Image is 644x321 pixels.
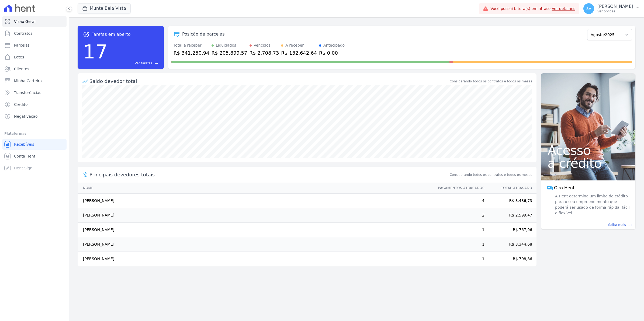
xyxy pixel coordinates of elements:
[554,193,630,216] span: A Hent determina um limite de crédito para o seu empreendimento que poderá ser usado de forma ráp...
[78,183,433,194] th: Nome
[433,183,485,194] th: Pagamentos Atrasados
[548,157,629,170] span: a crédito
[182,31,225,37] div: Posição de parcelas
[597,4,633,9] p: [PERSON_NAME]
[174,49,209,57] div: R$ 341.250,94
[285,43,304,48] div: A receber
[319,49,345,57] div: R$ 0,00
[450,172,532,177] span: Considerando todos os contratos e todos os meses
[552,6,576,11] a: Ver detalhes
[14,153,35,159] span: Conta Hent
[78,237,433,252] td: [PERSON_NAME]
[579,1,644,16] button: SV [PERSON_NAME] Ver opções
[154,61,158,65] span: east
[485,223,536,237] td: R$ 767,96
[433,223,485,237] td: 1
[14,78,42,83] span: Minha Carteira
[548,144,629,157] span: Acesso
[485,194,536,208] td: R$ 3.486,73
[433,252,485,266] td: 1
[554,185,574,191] span: Giro Hent
[78,252,433,266] td: [PERSON_NAME]
[433,208,485,223] td: 2
[174,43,209,48] div: Total a receber
[433,194,485,208] td: 4
[2,151,67,162] a: Conta Hent
[110,61,158,66] a: Ver tarefas east
[485,183,536,194] th: Total Atrasado
[14,66,29,72] span: Clientes
[78,208,433,223] td: [PERSON_NAME]
[135,61,152,66] span: Ver tarefas
[2,75,67,86] a: Minha Carteira
[14,102,28,107] span: Crédito
[14,114,38,119] span: Negativação
[89,78,449,85] div: Saldo devedor total
[4,130,64,137] div: Plataformas
[14,142,34,147] span: Recebíveis
[216,43,236,48] div: Liquidados
[2,40,67,51] a: Parcelas
[597,9,633,13] p: Ver opções
[83,31,89,38] span: task_alt
[586,7,591,11] span: SV
[14,19,36,24] span: Visão Geral
[485,252,536,266] td: R$ 708,86
[89,171,449,178] span: Principais devedores totais
[14,90,41,95] span: Transferências
[450,79,532,84] div: Considerando todos os contratos e todos os meses
[78,194,433,208] td: [PERSON_NAME]
[433,237,485,252] td: 1
[83,38,108,66] div: 17
[2,87,67,98] a: Transferências
[212,49,247,57] div: R$ 205.899,57
[2,28,67,39] a: Contratos
[485,237,536,252] td: R$ 3.344,68
[78,223,433,237] td: [PERSON_NAME]
[2,16,67,27] a: Visão Geral
[254,43,271,48] div: Vencidos
[92,31,131,38] span: Tarefas em aberto
[2,111,67,122] a: Negativação
[78,3,131,13] button: Munte Bela Vista
[2,99,67,110] a: Crédito
[2,64,67,74] a: Clientes
[628,223,632,227] span: east
[14,54,24,60] span: Lotes
[2,139,67,150] a: Recebíveis
[323,43,345,48] div: Antecipado
[281,49,317,57] div: R$ 132.642,64
[14,31,32,36] span: Contratos
[14,43,30,48] span: Parcelas
[608,222,626,227] span: Saiba mais
[2,52,67,62] a: Lotes
[490,6,575,12] span: Você possui fatura(s) em atraso.
[485,208,536,223] td: R$ 2.599,47
[250,49,279,57] div: R$ 2.708,73
[544,222,632,227] a: Saiba mais east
